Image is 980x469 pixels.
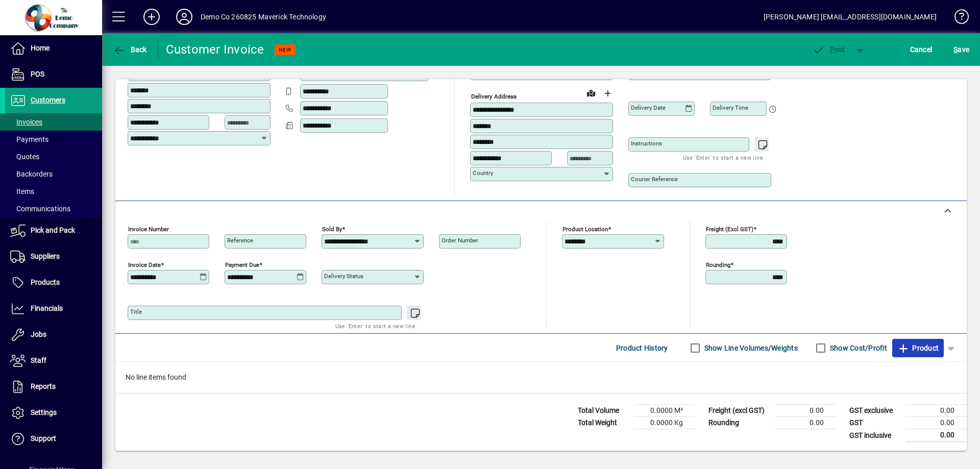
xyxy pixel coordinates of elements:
[31,96,65,104] span: Customers
[279,46,291,53] span: NEW
[5,218,102,243] a: Pick and Pack
[5,113,102,131] a: Invoices
[706,261,730,268] mat-label: Rounding
[113,45,147,54] span: Back
[10,170,53,178] span: Backorders
[10,187,34,195] span: Items
[31,252,60,260] span: Suppliers
[322,226,342,233] mat-label: Sold by
[10,135,48,143] span: Payments
[583,85,599,101] a: View on map
[908,40,935,59] button: Cancel
[634,405,695,417] td: 0.0000 M³
[706,226,753,233] mat-label: Freight (excl GST)
[130,308,142,315] mat-label: Title
[844,405,905,417] td: GST exclusive
[10,118,42,126] span: Invoices
[599,85,616,102] button: Choose address
[951,40,972,59] button: Save
[168,8,201,26] button: Profile
[473,169,493,177] mat-label: Country
[5,322,102,348] a: Jobs
[897,340,939,356] span: Product
[5,148,102,165] a: Quotes
[31,226,75,234] span: Pick and Pack
[953,45,958,54] span: S
[5,426,102,452] a: Support
[227,237,253,244] mat-label: Reference
[5,200,102,217] a: Communications
[910,41,933,58] span: Cancel
[764,9,937,25] div: [PERSON_NAME] [EMAIL_ADDRESS][DOMAIN_NAME]
[10,205,70,213] span: Communications
[10,153,39,161] span: Quotes
[115,362,967,393] div: No line items found
[612,339,672,357] button: Product History
[683,152,763,163] mat-hint: Use 'Enter' to start a new line
[807,40,850,59] button: Post
[5,296,102,322] a: Financials
[5,62,102,87] a: POS
[905,405,967,417] td: 0.00
[5,244,102,269] a: Suppliers
[844,429,905,442] td: GST inclusive
[128,261,161,268] mat-label: Invoice date
[135,8,168,26] button: Add
[5,165,102,183] a: Backorders
[166,41,264,58] div: Customer Invoice
[442,237,478,244] mat-label: Order number
[31,330,46,338] span: Jobs
[31,44,50,52] span: Home
[5,36,102,61] a: Home
[775,405,836,417] td: 0.00
[5,400,102,426] a: Settings
[953,41,969,58] span: ave
[5,183,102,200] a: Items
[102,40,158,59] app-page-header-button: Back
[31,382,56,390] span: Reports
[844,417,905,429] td: GST
[631,176,678,183] mat-label: Courier Reference
[335,320,415,332] mat-hint: Use 'Enter' to start a new line
[892,339,944,357] button: Product
[703,417,775,429] td: Rounding
[562,226,608,233] mat-label: Product location
[5,131,102,148] a: Payments
[703,405,775,417] td: Freight (excl GST)
[828,343,887,353] label: Show Cost/Profit
[201,9,326,25] div: Demo Co 260825 Maverick Technology
[830,45,835,54] span: P
[713,104,748,111] mat-label: Delivery time
[128,226,169,233] mat-label: Invoice number
[31,434,56,442] span: Support
[31,278,60,286] span: Products
[573,417,634,429] td: Total Weight
[5,374,102,400] a: Reports
[5,348,102,374] a: Staff
[631,140,662,147] mat-label: Instructions
[225,261,259,268] mat-label: Payment due
[947,2,967,35] a: Knowledge Base
[905,417,967,429] td: 0.00
[634,417,695,429] td: 0.0000 Kg
[31,408,57,416] span: Settings
[905,429,967,442] td: 0.00
[324,273,363,280] mat-label: Delivery status
[631,104,666,111] mat-label: Delivery date
[812,45,845,54] span: ost
[5,270,102,295] a: Products
[31,304,63,312] span: Financials
[775,417,836,429] td: 0.00
[702,343,798,353] label: Show Line Volumes/Weights
[616,340,668,356] span: Product History
[31,70,44,78] span: POS
[110,40,150,59] button: Back
[573,405,634,417] td: Total Volume
[31,356,46,364] span: Staff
